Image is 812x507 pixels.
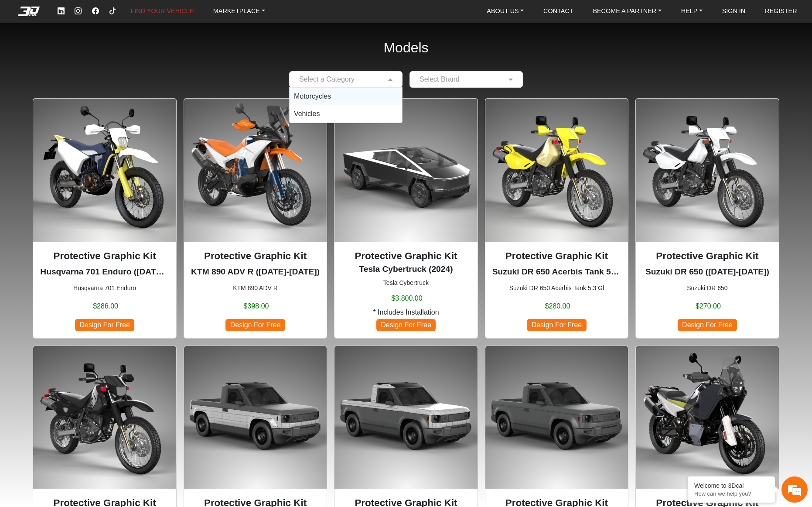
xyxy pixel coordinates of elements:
[643,284,771,293] small: Suzuki DR 650
[341,249,470,264] p: Protective Graphic Kit
[75,319,134,331] span: Design For Free
[184,98,327,338] div: KTM 890 ADV R
[191,266,320,278] p: KTM 890 ADV R (2023-2025)
[289,87,403,123] ng-dropdown-panel: Options List
[761,4,801,18] a: REGISTER
[127,4,197,18] a: FIND YOUR VEHICLE
[545,301,570,312] span: $280.00
[485,99,628,241] img: DR 650Acerbis Tank 5.3 Gl1996-2024
[210,4,269,18] a: MARKETPLACE
[191,249,320,264] p: Protective Graphic Kit
[341,278,470,288] small: Tesla Cybertruck
[244,301,269,312] span: $398.00
[184,99,327,241] img: 890 ADV R null2023-2025
[678,4,706,18] a: HELP
[391,293,422,304] span: $3,800.00
[33,346,176,489] img: DR 650Acerbis Tank 6.6 Gl1996-2024
[184,346,327,489] img: EV Pickup TruckHalf Bottom Set2026
[636,99,778,241] img: DR 6501996-2024
[492,249,621,264] p: Protective Graphic Kit
[40,284,169,293] small: Husqvarna 701 Enduro
[294,92,331,100] span: Motorcycles
[225,319,285,331] span: Design For Free
[492,266,621,278] p: Suzuki DR 650 Acerbis Tank 5.3 Gl (1996-2024)
[635,98,779,338] div: Suzuki DR 650
[540,4,577,18] a: CONTACT
[492,284,621,293] small: Suzuki DR 650 Acerbis Tank 5.3 Gl
[341,263,470,276] p: Tesla Cybertruck (2024)
[33,99,176,241] img: 701 Enduronull2016-2024
[40,266,169,278] p: Husqvarna 701 Enduro (2016-2024)
[719,4,749,18] a: SIGN IN
[643,249,771,264] p: Protective Graphic Kit
[334,346,477,489] img: EV Pickup TruckHalf Top Set2026
[485,346,628,489] img: EV Pickup Truck Full Set2026
[191,284,320,293] small: KTM 890 ADV R
[678,319,737,331] span: Design For Free
[40,249,169,264] p: Protective Graphic Kit
[636,346,778,489] img: Norden 901null2021-2024
[93,301,118,312] span: $286.00
[334,99,477,241] img: Cybertrucknull2024
[483,4,527,18] a: ABOUT US
[383,28,428,68] h2: Models
[694,490,768,497] p: How can we help you?
[589,4,665,18] a: BECOME A PARTNER
[334,98,478,338] div: Tesla Cybertruck
[527,319,586,331] span: Design For Free
[33,98,176,338] div: Husqvarna 701 Enduro
[696,301,721,312] span: $270.00
[643,266,771,278] p: Suzuki DR 650 (1996-2024)
[294,110,320,117] span: Vehicles
[694,482,768,489] div: Welcome to 3Dcal
[373,307,439,318] span: * Includes Installation
[485,98,628,338] div: Suzuki DR 650 Acerbis Tank 5.3 Gl
[376,319,436,331] span: Design For Free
